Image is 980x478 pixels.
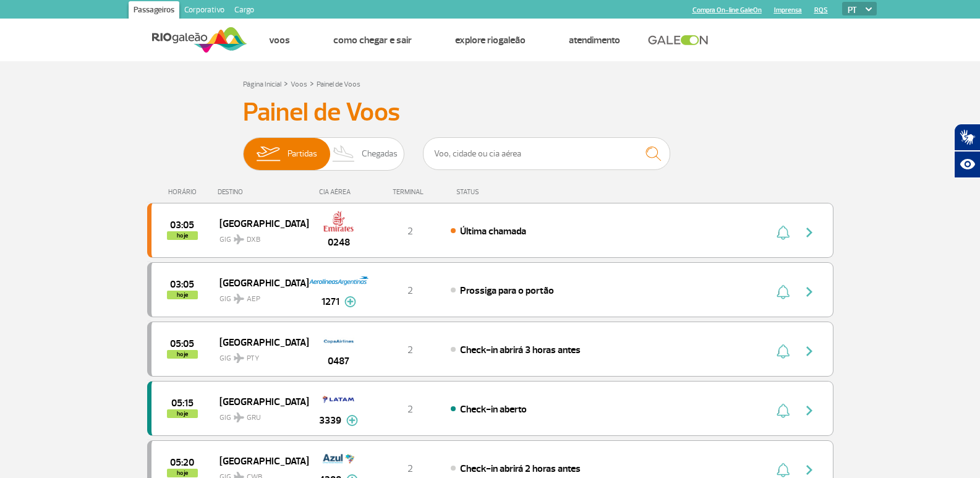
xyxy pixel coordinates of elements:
[460,225,526,237] span: Última chamada
[777,344,790,359] img: sino-painel-voo.svg
[170,221,194,229] span: 2025-08-28 03:05:00
[777,284,790,299] img: sino-painel-voo.svg
[569,34,620,46] a: Atendimento
[407,225,413,237] span: 2
[460,463,581,475] span: Check-in abrirá 2 horas antes
[317,80,360,89] a: Painel de Voos
[219,406,299,424] span: GIG
[407,463,413,475] span: 2
[407,403,413,416] span: 2
[774,6,802,14] a: Imprensa
[370,188,450,196] div: TERMINAL
[167,350,198,359] span: hoje
[802,284,817,299] img: seta-direita-painel-voo.svg
[170,339,194,348] span: 2025-08-28 05:05:00
[219,228,299,245] span: GIG
[328,354,349,369] span: 0487
[423,137,670,170] input: Voo, cidade ou cia aérea
[777,403,790,418] img: sino-painel-voo.svg
[171,399,194,408] span: 2025-08-28 05:15:00
[219,215,299,231] span: [GEOGRAPHIC_DATA]
[167,231,198,240] span: hoje
[692,6,762,14] a: Compra On-line GaleOn
[460,344,581,356] span: Check-in abrirá 3 horas antes
[249,138,288,170] img: slider-embarque
[247,412,261,424] span: GRU
[326,138,362,170] img: slider-desembarque
[247,234,260,245] span: DXB
[362,138,398,170] span: Chegadas
[954,124,980,151] button: Abrir tradutor de língua de sinais.
[243,97,738,128] h3: Painel de Voos
[284,76,288,90] a: >
[151,188,218,196] div: HORÁRIO
[167,469,198,477] span: hoje
[170,458,194,467] span: 2025-08-28 05:20:00
[219,287,299,305] span: GIG
[288,138,317,170] span: Partidas
[310,76,314,90] a: >
[234,294,244,304] img: destiny_airplane.svg
[460,403,527,416] span: Check-in aberto
[234,353,244,363] img: destiny_airplane.svg
[777,225,790,240] img: sino-painel-voo.svg
[269,34,290,46] a: Voos
[219,334,299,350] span: [GEOGRAPHIC_DATA]
[219,453,299,469] span: [GEOGRAPHIC_DATA]
[167,291,198,299] span: hoje
[346,415,358,426] img: mais-info-painel-voo.svg
[460,284,554,297] span: Prossiga para o portão
[954,151,980,178] button: Abrir recursos assistivos.
[802,344,817,359] img: seta-direita-painel-voo.svg
[219,393,299,409] span: [GEOGRAPHIC_DATA]
[407,284,413,297] span: 2
[291,80,307,89] a: Voos
[234,412,244,422] img: destiny_airplane.svg
[344,296,356,307] img: mais-info-painel-voo.svg
[954,124,980,178] div: Plugin de acessibilidade da Hand Talk.
[308,188,370,196] div: CIA AÉREA
[243,80,281,89] a: Página Inicial
[328,235,350,250] span: 0248
[802,403,817,418] img: seta-direita-painel-voo.svg
[802,463,817,477] img: seta-direita-painel-voo.svg
[129,1,179,21] a: Passageiros
[777,463,790,477] img: sino-painel-voo.svg
[407,344,413,356] span: 2
[802,225,817,240] img: seta-direita-painel-voo.svg
[167,409,198,418] span: hoje
[814,6,828,14] a: RQS
[219,346,299,364] span: GIG
[179,1,229,21] a: Corporativo
[218,188,308,196] div: DESTINO
[319,413,341,428] span: 3339
[219,275,299,291] span: [GEOGRAPHIC_DATA]
[450,188,551,196] div: STATUS
[455,34,526,46] a: Explore RIOgaleão
[247,353,259,364] span: PTY
[170,280,194,289] span: 2025-08-28 03:05:00
[229,1,259,21] a: Cargo
[234,234,244,244] img: destiny_airplane.svg
[322,294,339,309] span: 1271
[247,294,260,305] span: AEP
[333,34,412,46] a: Como chegar e sair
